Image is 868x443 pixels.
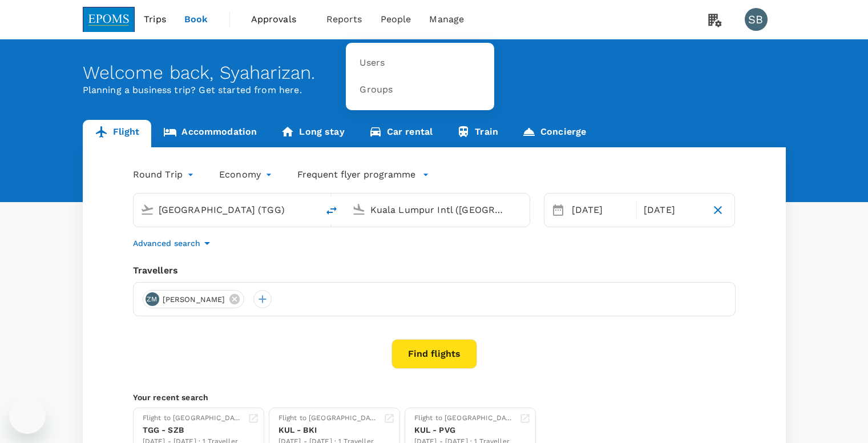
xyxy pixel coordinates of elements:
[133,166,197,184] div: Round Trip
[83,120,152,147] a: Flight
[522,208,524,211] button: Open
[269,120,356,147] a: Long stay
[143,413,243,424] div: Flight to [GEOGRAPHIC_DATA]
[353,76,487,103] a: Groups
[133,236,214,250] button: Advanced search
[370,201,506,219] input: Going to
[567,199,634,221] div: [DATE]
[391,339,477,369] button: Find flights
[445,120,510,147] a: Train
[510,120,598,147] a: Concierge
[143,290,245,308] div: ZM[PERSON_NAME]
[278,424,379,436] div: KUL - BKI
[310,208,312,211] button: Open
[357,120,445,147] a: Car rental
[184,13,208,26] span: Book
[297,168,415,182] p: Frequent flyer programme
[83,83,786,97] p: Planning a business trip? Get started from here.
[144,13,166,26] span: Trips
[745,8,768,31] div: SB
[151,120,269,147] a: Accommodation
[639,199,706,221] div: [DATE]
[360,83,393,96] span: Groups
[133,392,736,403] p: Your recent search
[133,237,200,249] p: Advanced search
[429,13,464,26] span: Manage
[326,13,362,26] span: Reports
[381,13,411,26] span: People
[353,50,487,76] a: Users
[251,13,308,26] span: Approvals
[278,413,379,424] div: Flight to [GEOGRAPHIC_DATA]
[83,62,786,83] div: Welcome back , Syaharizan .
[146,292,159,306] div: ZM
[9,397,46,434] iframe: Button to launch messaging window
[133,264,736,277] div: Travellers
[143,424,243,436] div: TGG - SZB
[414,413,515,424] div: Flight to [GEOGRAPHIC_DATA]
[219,166,274,184] div: Economy
[318,197,345,224] button: delete
[83,7,135,32] img: EPOMS SDN BHD
[156,294,232,305] span: [PERSON_NAME]
[414,424,515,436] div: KUL - PVG
[159,201,294,219] input: Depart from
[360,57,385,70] span: Users
[297,168,429,182] button: Frequent flyer programme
